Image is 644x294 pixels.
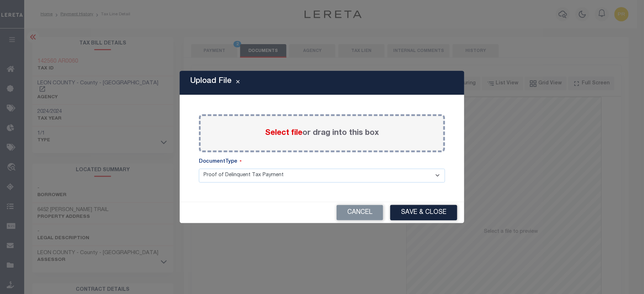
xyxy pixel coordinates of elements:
button: Close [232,79,244,87]
h5: Upload File [190,77,232,86]
label: DocumentType [199,158,242,166]
label: or drag into this box [265,127,379,139]
button: Cancel [337,205,383,220]
span: Select file [265,129,302,137]
button: Save & Close [390,205,457,220]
